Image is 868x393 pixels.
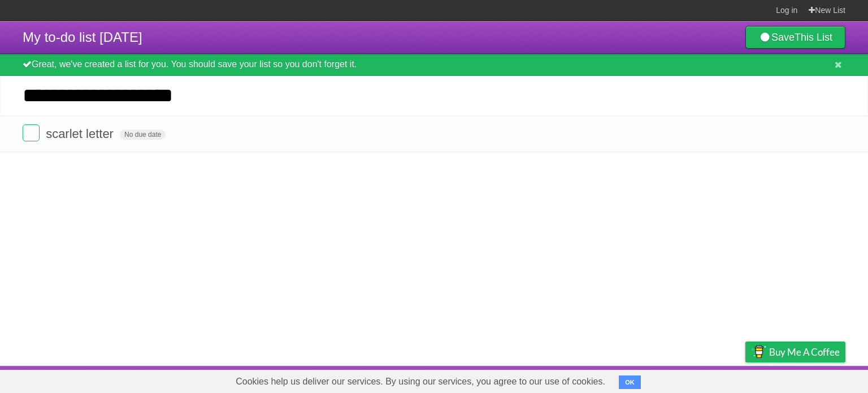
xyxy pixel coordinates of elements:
[774,369,845,390] a: Suggest a feature
[619,375,641,389] button: OK
[751,342,766,361] img: Buy me a coffee
[46,127,116,141] span: scarlet letter
[23,29,142,45] span: My to-do list [DATE]
[745,26,845,49] a: SaveThis List
[595,369,619,390] a: About
[731,369,760,390] a: Privacy
[769,342,840,362] span: Buy me a coffee
[692,369,717,390] a: Terms
[120,129,166,140] span: No due date
[23,124,40,141] label: Done
[745,342,845,362] a: Buy me a coffee
[224,370,617,393] span: Cookies help us deliver our services. By using our services, you agree to our use of cookies.
[795,32,832,43] b: This List
[632,369,678,390] a: Developers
